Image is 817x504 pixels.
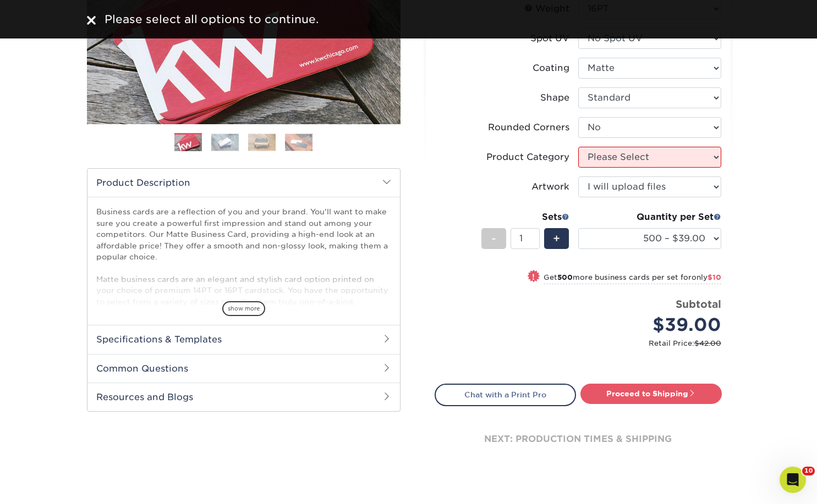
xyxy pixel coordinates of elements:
span: show more [222,301,265,316]
div: Sets [481,211,569,224]
div: next: production times & shipping [435,406,722,472]
span: ! [532,271,535,283]
img: Business Cards 04 [285,134,312,151]
img: Business Cards 02 [211,134,239,151]
h2: Product Description [87,169,400,197]
iframe: Intercom live chat [780,467,806,493]
span: Please select all options to continue. [105,13,319,26]
span: $42.00 [694,339,721,347]
img: close [87,16,96,25]
span: - [491,230,496,247]
strong: 500 [557,273,573,281]
span: + [553,230,560,247]
div: Shape [540,91,569,104]
img: Business Cards 01 [174,129,202,157]
div: Artwork [531,180,569,193]
span: $10 [708,273,721,281]
div: Coating [533,62,569,75]
small: Get more business cards per set for [544,273,721,284]
div: Quantity per Set [578,211,721,224]
h2: Specifications & Templates [87,325,400,353]
strong: Subtotal [676,298,721,310]
span: only [692,273,721,281]
a: Chat with a Print Pro [435,384,576,406]
div: Rounded Corners [488,121,569,134]
p: Business cards are a reflection of you and your brand. You'll want to make sure you create a powe... [96,206,391,363]
h2: Resources and Blogs [87,383,400,411]
small: Retail Price: [443,338,721,348]
img: Business Cards 03 [248,134,276,151]
a: Proceed to Shipping [580,384,722,403]
span: 10 [802,467,815,475]
div: $39.00 [586,312,721,338]
h2: Common Questions [87,354,400,383]
div: Product Category [486,151,569,164]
